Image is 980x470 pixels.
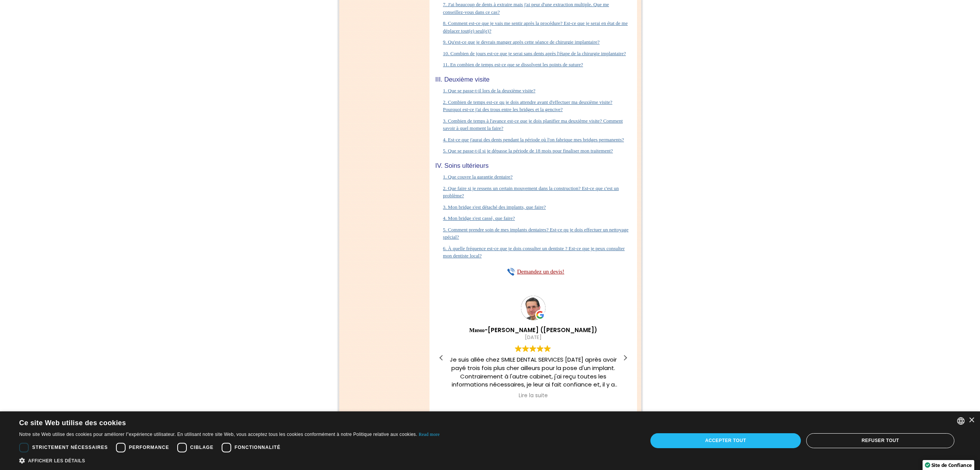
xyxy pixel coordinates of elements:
img: Мимо-Гарсия Груев (Mimo-Garcia Gruev) profile picture [521,296,546,320]
span: Strictement nécessaires [32,444,108,451]
div: Avis suivante [619,352,631,364]
a: 8. Comment est-ce que je vais me sentir après la procédure? Est-ce que je serai en état de me dép... [443,20,628,34]
a: 11. En combien de temps est-ce que se dissolvent les points de suture? [443,62,583,67]
span: Fonctionnalité [235,444,281,451]
a: 3. Combien de temps à l'avance est-ce que je dois planifier ma deuxième visite? Comment savoir à ... [443,118,623,131]
img: Google [529,345,536,352]
span: Ciblage [190,444,214,451]
img: Google [537,345,544,352]
div: Avis précédent [436,352,447,364]
a: 5. Que se passe-t-il si je dépasse la période de 18 mois pour finaliser mon traitement? [443,148,613,154]
img: Google [535,310,545,320]
a: Demandez un devis! [517,269,564,275]
div: [DATE] [449,334,617,341]
a: 1. Que couvre la garantie dentaire? [443,174,513,180]
img: Google [544,345,551,352]
img: icon_callback.gif [506,267,515,277]
div: Afficher les détails [19,457,440,464]
span: Lire la suite [519,392,548,400]
: Notre site Web utilise des cookies pour améliorer l"expérience utilisateur. En utilisant notre si... [19,432,417,437]
a: 9. Qu'est-ce que je devrais manger après cette séance de chirurgie implantaire? [443,39,599,45]
a: 6. À quelle fréquence est-ce que je dois consulter un dentiste ? Est-ce que je peux consulter mon... [443,246,625,259]
img: Google [515,345,522,352]
div: Refuser tout [806,433,954,448]
a: 2. Que faire si je ressens un certain mouvement dans la construction? Est-ce que c'est un problème? [443,185,619,199]
a: 7. J'ai beaucoup de dents à extraire mais j'ai peur d'une extraction multiple. Que me conseillez-... [443,2,609,15]
a: 2. Combien de temps est-ce qu je dois attendre avant d'effectuer ma deuxième visite? Pourquoi est... [443,99,612,113]
a: 1. Que se passe-t-il lors de la deuxième visite? [443,88,536,93]
span: Afficher les détails [28,458,85,463]
div: Je suis allée chez SMILE DENTAL SERVICES [DATE] après avoir payé trois fois plus cher ailleurs po... [449,355,617,389]
a: 4. Est-ce que j'aurai des dents pendant la période où l'on fabrique mes bridges permanents? [443,137,624,142]
div: Accepter tout [650,433,801,448]
span: Performance [129,444,169,451]
a: 3. Mon bridge s'est détaché des implants, que faire? [443,204,546,210]
a: 10. Combien de jours est-ce que je serai sans dents après l'étape de la chirurgie implantaire? [443,51,626,56]
a: Read more, opens a new window [419,432,440,437]
div: Close [969,418,974,423]
div: Ce site Web utilise des cookies [19,416,421,427]
a: 4. Mon bridge s'est cassé, que faire? [443,215,515,221]
h3: III. Deuxième visite [435,76,631,83]
img: Google [522,345,529,352]
a: 5. Comment prendre soin de mes implants dentaires? Est-ce qu je dois effectuer un nettoyage spécial? [443,227,629,240]
div: Мимо-[PERSON_NAME] ([PERSON_NAME]) [449,326,617,334]
h3: IV. Soins ultérieurs [435,162,631,169]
